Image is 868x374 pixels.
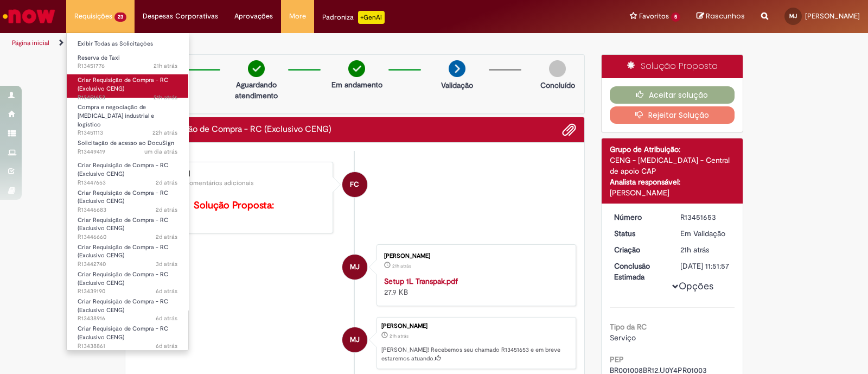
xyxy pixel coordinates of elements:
[144,200,324,225] p: RC 1000406734
[680,228,731,239] div: Em Validação
[805,11,860,21] span: [PERSON_NAME]
[67,74,188,98] a: Aberto R13451653 : Criar Requisição de Compra - RC (Exclusivo CENG)
[78,179,177,187] span: R13447653
[610,333,636,343] span: Serviço
[606,228,673,239] dt: Status
[67,160,188,183] a: Aberto R13447653 : Criar Requisição de Compra - RC (Exclusivo CENG)
[610,86,735,104] button: Aceitar solução
[156,260,177,268] span: 3d atrás
[78,54,120,62] span: Reserva de Taxi
[156,206,177,214] time: 26/08/2025 08:32:53
[606,244,673,255] dt: Criação
[78,139,174,147] span: Solicitação de acesso ao DocuSign
[606,261,673,282] dt: Conclusão Estimada
[390,333,409,339] time: 27/08/2025 10:51:53
[144,170,324,177] div: [PERSON_NAME]
[78,243,168,260] span: Criar Requisição de Compra - RC (Exclusivo CENG)
[610,176,735,187] div: Analista responsável:
[156,342,177,350] time: 22/08/2025 09:57:31
[680,212,731,223] div: R13451653
[342,327,367,352] div: Marcos Junior
[789,12,797,20] span: MJ
[78,216,168,233] span: Criar Requisição de Compra - RC (Exclusivo CENG)
[154,62,177,70] span: 21h atrás
[152,129,177,137] span: 22h atrás
[680,261,731,271] div: [DATE] 11:51:57
[441,80,473,91] p: Validação
[133,317,576,369] li: Marcos Junior
[67,187,188,211] a: Aberto R13446683 : Criar Requisição de Compra - RC (Exclusivo CENG)
[78,287,177,296] span: R13439190
[680,245,709,255] span: 21h atrás
[248,60,265,77] img: check-circle-green.png
[610,322,647,332] b: Tipo da RC
[74,11,112,22] span: Requisições
[154,62,177,70] time: 27/08/2025 11:11:33
[392,263,411,269] span: 21h atrás
[390,333,409,339] span: 21h atrás
[680,244,731,255] div: 27/08/2025 10:51:53
[133,125,331,135] h2: Criar Requisição de Compra - RC (Exclusivo CENG) Histórico de tíquete
[610,144,735,155] div: Grupo de Atribuição:
[156,314,177,322] time: 22/08/2025 10:07:49
[78,270,168,287] span: Criar Requisição de Compra - RC (Exclusivo CENG)
[67,269,188,292] a: Aberto R13439190 : Criar Requisição de Compra - RC (Exclusivo CENG)
[78,325,168,341] span: Criar Requisição de Compra - RC (Exclusivo CENG)
[610,106,735,124] button: Rejeitar Solução
[610,187,735,198] div: [PERSON_NAME]
[144,148,177,156] time: 26/08/2025 16:17:58
[66,33,189,351] ul: Requisições
[156,179,177,187] span: 2d atrás
[381,323,570,329] div: [PERSON_NAME]
[639,11,669,22] span: Favoritos
[67,214,188,238] a: Aberto R13446660 : Criar Requisição de Compra - RC (Exclusivo CENG)
[322,11,385,24] div: Padroniza
[156,206,177,214] span: 2d atrás
[1,5,57,27] img: ServiceNow
[230,79,283,101] p: Aguardando atendimento
[78,62,177,71] span: R13451776
[671,12,680,22] span: 5
[610,354,624,364] b: PEP
[154,93,177,102] span: 21h atrás
[78,297,168,314] span: Criar Requisição de Compra - RC (Exclusivo CENG)
[384,276,458,286] strong: Setup 1L Transpak.pdf
[67,242,188,265] a: Aberto R13442740 : Criar Requisição de Compra - RC (Exclusivo CENG)
[350,254,360,280] span: MJ
[184,179,254,188] small: Comentários adicionais
[78,342,177,351] span: R13438861
[67,52,188,72] a: Aberto R13451776 : Reserva de Taxi
[67,296,188,319] a: Aberto R13438916 : Criar Requisição de Compra - RC (Exclusivo CENG)
[350,327,360,353] span: MJ
[78,129,177,137] span: R13451113
[156,287,177,295] time: 22/08/2025 10:53:01
[194,199,274,212] b: Solução Proposta:
[152,129,177,137] time: 27/08/2025 09:39:55
[78,161,168,178] span: Criar Requisição de Compra - RC (Exclusivo CENG)
[143,11,218,22] span: Despesas Corporativas
[156,233,177,241] time: 26/08/2025 08:28:40
[384,276,565,297] div: 27.9 KB
[78,93,177,102] span: R13451653
[78,206,177,214] span: R13446683
[156,287,177,295] span: 6d atrás
[114,12,126,22] span: 23
[697,11,745,22] a: Rascunhos
[67,137,188,157] a: Aberto R13449419 : Solicitação de acesso ao DocuSign
[144,148,177,156] span: um dia atrás
[562,123,576,137] button: Adicionar anexos
[342,172,367,197] div: Fernanda Campos
[78,233,177,242] span: R13446660
[381,346,570,363] p: [PERSON_NAME]! Recebemos seu chamado R13451653 e em breve estaremos atuando.
[78,189,168,206] span: Criar Requisição de Compra - RC (Exclusivo CENG)
[78,103,154,128] span: Compra e negociação de [MEDICAL_DATA] industrial e logístico
[348,60,365,77] img: check-circle-green.png
[540,80,575,91] p: Concluído
[78,148,177,156] span: R13449419
[8,33,571,53] ul: Trilhas de página
[606,212,673,223] dt: Número
[156,233,177,241] span: 2d atrás
[358,11,385,24] p: +GenAi
[549,60,566,77] img: img-circle-grey.png
[610,155,735,176] div: CENG - [MEDICAL_DATA] - Central de apoio CAP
